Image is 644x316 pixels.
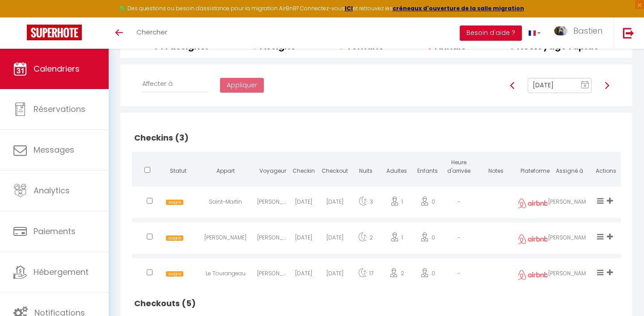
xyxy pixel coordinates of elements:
div: 1 [381,189,412,218]
div: 0 [412,225,443,254]
div: [DATE] [288,225,319,254]
div: Le Tourangeau [194,260,257,290]
span: Appart [216,167,235,175]
button: Besoin d'aide ? [460,26,522,41]
div: [PERSON_NAME] [547,225,591,254]
th: Heure d'arrivée [443,152,474,184]
th: Enfants [412,152,443,184]
span: Statut [170,167,186,175]
th: Adultes [381,152,412,184]
div: - [443,189,474,218]
button: Ouvrir le widget de chat LiveChat [7,4,34,30]
span: Assigné [166,200,183,205]
img: airbnb2.png [517,198,548,208]
input: Select Date [528,78,592,93]
span: Hébergement [34,266,89,278]
div: - [443,225,474,254]
div: [DATE] [319,189,350,218]
a: ... Bastien [547,17,614,49]
img: logout [623,27,634,38]
div: 17 [350,260,381,290]
div: [PERSON_NAME] [194,225,257,254]
div: [PERSON_NAME] [257,260,288,290]
div: 0 [412,189,443,218]
img: airbnb2.png [517,270,548,280]
text: 9 [584,84,586,88]
div: 1 [381,225,412,254]
img: airbnb2.png [517,234,548,244]
div: Saint-Martin [194,189,257,218]
div: [PERSON_NAME] [257,189,288,218]
a: Chercher [130,17,174,49]
span: Assigné [252,40,296,52]
a: créneaux d'ouverture de la salle migration [393,4,524,12]
th: Notes [474,152,518,184]
div: [DATE] [319,225,350,254]
span: Terminé [339,40,384,52]
img: arrow-right3.svg [603,82,610,89]
th: Plateforme [518,152,548,184]
th: Checkout [319,152,350,184]
div: [PERSON_NAME] [547,260,591,290]
span: Paiements [34,226,76,237]
img: ... [554,26,568,35]
th: Assigné à [547,152,591,184]
span: Calendriers [34,63,80,74]
th: Actions [592,152,621,184]
span: Assigné [166,235,183,241]
div: 2 [350,225,381,254]
span: Annulé [427,40,466,52]
th: Checkin [288,152,319,184]
div: - [443,260,474,290]
div: [PERSON_NAME] [547,189,591,218]
div: [DATE] [288,189,319,218]
span: Bastien [573,25,602,36]
img: Super Booking [27,25,82,40]
div: [PERSON_NAME] [257,225,288,254]
div: 3 [350,189,381,218]
div: [DATE] [288,260,319,290]
div: 0 [412,260,443,290]
th: Nuits [350,152,381,184]
span: A assigner [153,40,209,52]
h2: Checkins (3) [132,124,621,152]
span: Analytics [34,185,70,196]
button: Appliquer [220,78,264,93]
span: Assigné [166,271,183,277]
img: arrow-left3.svg [509,82,516,89]
div: 2 [381,260,412,290]
th: Voyageur [257,152,288,184]
span: Réservations [34,103,85,115]
a: ICI [345,4,353,12]
span: Nettoyage rapide [509,40,599,52]
span: Messages [34,144,74,155]
div: [DATE] [319,260,350,290]
span: Chercher [136,27,167,37]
